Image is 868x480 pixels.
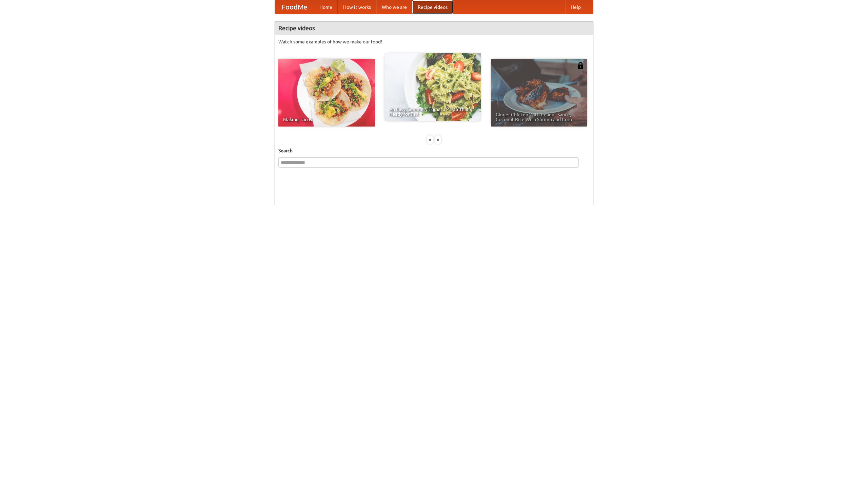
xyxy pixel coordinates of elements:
span: Making Tacos [283,117,370,122]
h4: Recipe videos [275,21,593,35]
a: Recipe videos [412,0,453,14]
div: » [435,135,441,144]
a: FoodMe [275,0,314,14]
a: Who we are [376,0,412,14]
a: Help [565,0,586,14]
p: Watch some examples of how we make our food! [278,38,590,45]
div: « [427,135,433,144]
img: 483408.png [577,62,584,69]
a: How it works [338,0,376,14]
h5: Search [278,147,590,154]
a: An Easy, Summery Tomato Pasta That's Ready for Fall [384,53,481,121]
a: Home [314,0,338,14]
a: Making Tacos [278,59,375,127]
span: An Easy, Summery Tomato Pasta That's Ready for Fall [389,107,476,116]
